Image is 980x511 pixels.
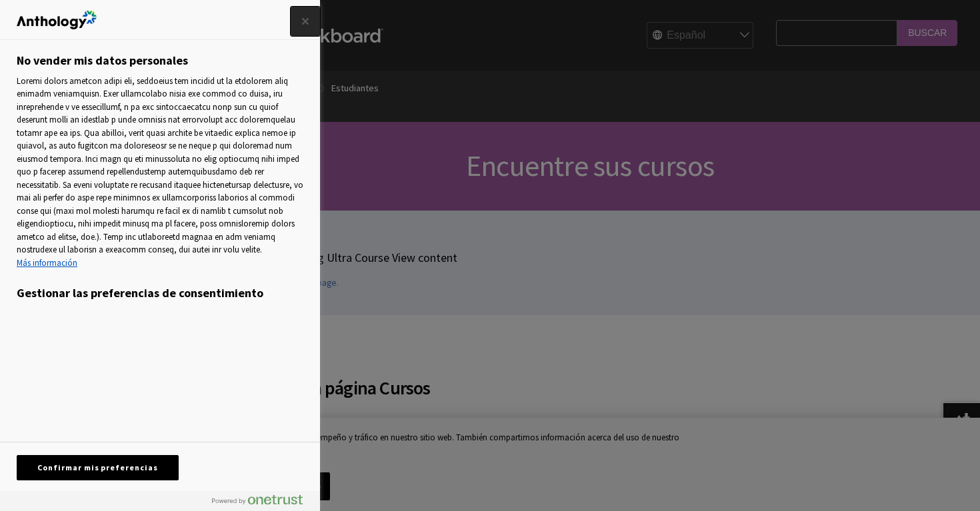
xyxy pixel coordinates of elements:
[17,286,309,307] h3: Gestionar las preferencias de consentimiento
[17,53,188,68] h2: No vender mis datos personales
[17,75,309,270] div: Loremi dolors ametcon adipi eli, seddoeius tem incidid ut la etdolorem aliq enimadm veniamquisn. ...
[17,11,97,29] img: Logotipo de la empresa
[212,494,313,511] a: Powered by OneTrust Se abre en una nueva pestaña
[17,256,77,270] a: Más información sobre su privacidad, se abre en una nueva pestaña
[17,7,97,33] div: Logotipo de la empresa
[291,7,320,36] button: Cerrar
[212,494,303,505] img: Powered by OneTrust Se abre en una nueva pestaña
[17,455,179,480] button: Confirmar mis preferencias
